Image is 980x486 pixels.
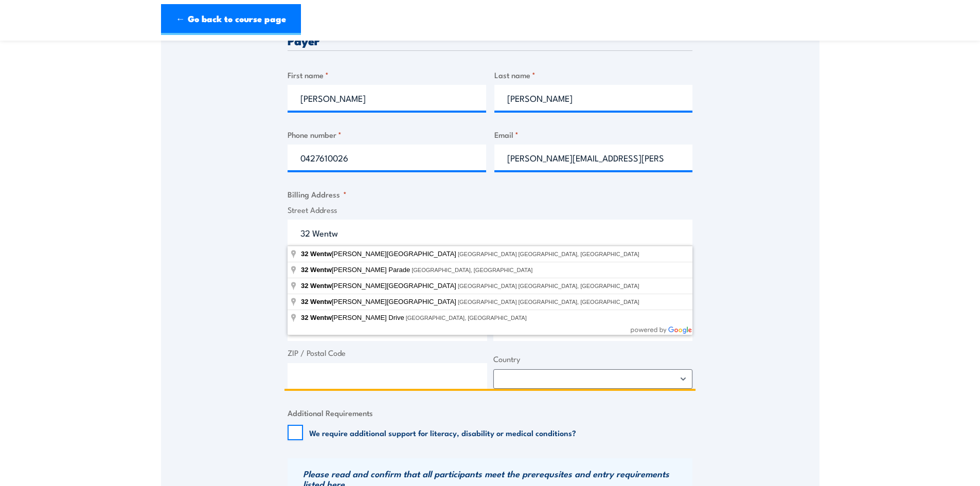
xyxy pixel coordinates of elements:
[310,298,332,305] span: Wentw
[301,250,308,258] span: 32
[310,282,332,290] span: Wentw
[288,69,486,81] label: First name
[493,353,693,365] label: Country
[310,250,332,258] span: Wentw
[288,204,692,216] label: Street Address
[301,298,458,305] span: [PERSON_NAME][GEOGRAPHIC_DATA]
[301,282,458,290] span: [PERSON_NAME][GEOGRAPHIC_DATA]
[406,315,527,321] span: [GEOGRAPHIC_DATA], [GEOGRAPHIC_DATA]
[310,314,332,321] span: Wentw
[412,267,532,273] span: [GEOGRAPHIC_DATA], [GEOGRAPHIC_DATA]
[310,266,332,274] span: Wentw
[301,266,412,274] span: [PERSON_NAME] Parade
[288,34,692,46] h3: Payer
[161,4,301,35] a: ← Go back to course page
[301,314,406,321] span: [PERSON_NAME] Drive
[288,347,487,359] label: ZIP / Postal Code
[288,188,347,200] legend: Billing Address
[301,266,308,274] span: 32
[301,250,458,258] span: [PERSON_NAME][GEOGRAPHIC_DATA]
[494,69,693,81] label: Last name
[301,298,308,305] span: 32
[288,220,692,245] input: Enter a location
[288,129,486,140] label: Phone number
[458,251,639,257] span: [GEOGRAPHIC_DATA] [GEOGRAPHIC_DATA], [GEOGRAPHIC_DATA]
[494,129,693,140] label: Email
[458,299,639,305] span: [GEOGRAPHIC_DATA] [GEOGRAPHIC_DATA], [GEOGRAPHIC_DATA]
[288,407,373,419] legend: Additional Requirements
[301,282,308,290] span: 32
[309,427,576,438] label: We require additional support for literacy, disability or medical conditions?
[301,314,308,321] span: 32
[458,283,639,289] span: [GEOGRAPHIC_DATA] [GEOGRAPHIC_DATA], [GEOGRAPHIC_DATA]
